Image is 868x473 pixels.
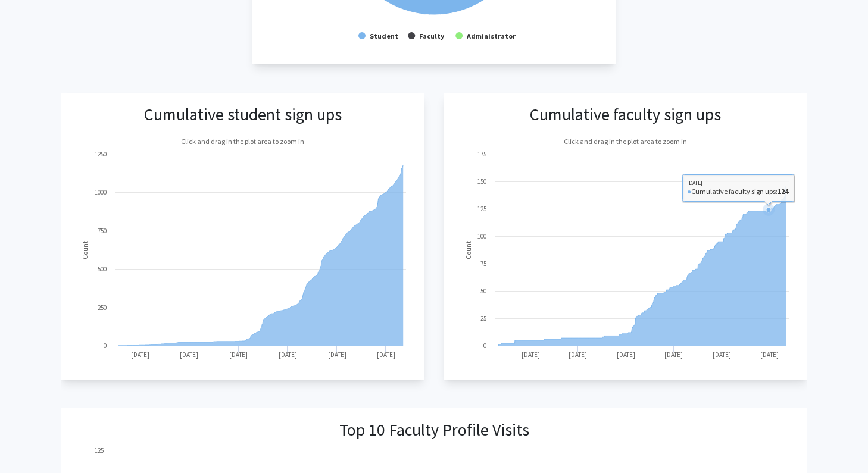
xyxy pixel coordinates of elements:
[377,350,395,359] text: [DATE]
[466,32,516,40] text: Administrator
[181,137,304,146] text: Click and drag in the plot area to zoom in
[9,419,51,464] iframe: Chat
[530,105,721,125] h3: Cumulative faculty sign ups
[419,32,445,40] text: Faculty
[569,350,587,359] text: [DATE]
[328,350,346,359] text: [DATE]
[464,240,473,259] text: Count
[477,232,486,240] text: 100
[339,420,529,440] h3: Top 10 Faculty Profile Visits
[98,265,107,273] text: 500
[144,105,342,125] h3: Cumulative student sign ups
[95,446,104,455] text: 125
[480,287,486,295] text: 50
[522,350,540,359] text: [DATE]
[477,205,486,213] text: 125
[95,150,107,158] text: 1250
[617,350,635,359] text: [DATE]
[180,350,198,359] text: [DATE]
[480,259,486,268] text: 75
[477,150,486,158] text: 175
[104,342,107,350] text: 0
[98,303,107,312] text: 250
[229,350,248,359] text: [DATE]
[664,350,683,359] text: [DATE]
[713,350,731,359] text: [DATE]
[760,350,779,359] text: [DATE]
[483,342,486,350] text: 0
[98,227,107,235] text: 750
[279,350,297,359] text: [DATE]
[480,314,486,322] text: 25
[80,240,89,259] text: Count
[564,137,687,146] text: Click and drag in the plot area to zoom in
[131,350,149,359] text: [DATE]
[95,188,107,196] text: 1000
[477,177,486,186] text: 150
[370,32,398,40] text: Student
